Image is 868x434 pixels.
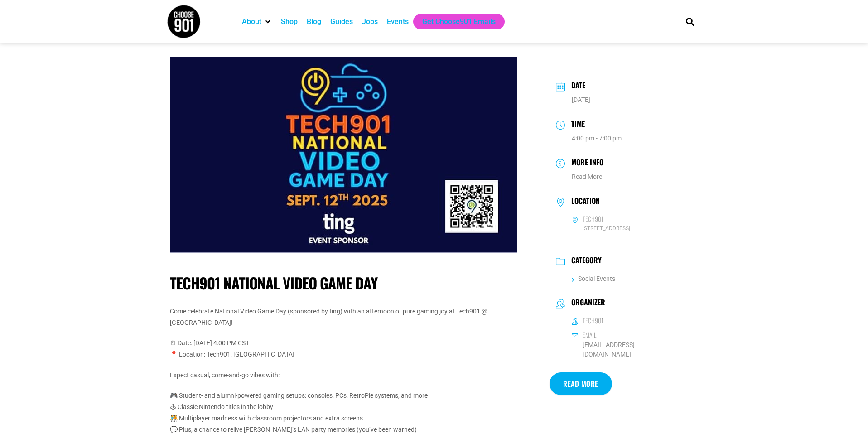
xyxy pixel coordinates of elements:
[387,16,409,27] a: Events
[683,14,698,29] div: Search
[422,16,496,27] a: Get Choose901 Emails
[572,340,673,359] a: [EMAIL_ADDRESS][DOMAIN_NAME]
[583,215,603,223] h6: Tech901
[567,298,605,309] h3: Organizer
[567,256,602,267] h3: Category
[170,338,517,360] p: 🗓 Date: [DATE] 4:00 PM CST 📍 Location: Tech901, [GEOGRAPHIC_DATA]
[237,14,670,29] nav: Main nav
[362,16,378,27] a: Jobs
[281,16,298,27] a: Shop
[572,135,622,142] abbr: 4:00 pm - 7:00 pm
[567,118,585,131] h3: Time
[572,173,602,180] a: Read More
[170,274,517,292] h1: Tech901 National Video Game Day
[237,14,276,29] div: About
[583,331,596,339] h6: Email
[567,80,585,93] h3: Date
[572,96,590,103] span: [DATE]
[307,16,321,27] a: Blog
[567,197,600,207] h3: Location
[583,317,603,325] h6: Tech901
[572,275,615,282] a: Social Events
[242,16,261,27] a: About
[330,16,353,27] a: Guides
[572,224,673,233] span: [STREET_ADDRESS]
[170,306,517,328] p: Come celebrate National Video Game Day (sponsored by ting) with an afternoon of pure gaming joy a...
[567,157,603,170] h3: More Info
[170,370,517,381] p: Expect casual, come-and-go vibes with:
[550,372,612,395] a: Read More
